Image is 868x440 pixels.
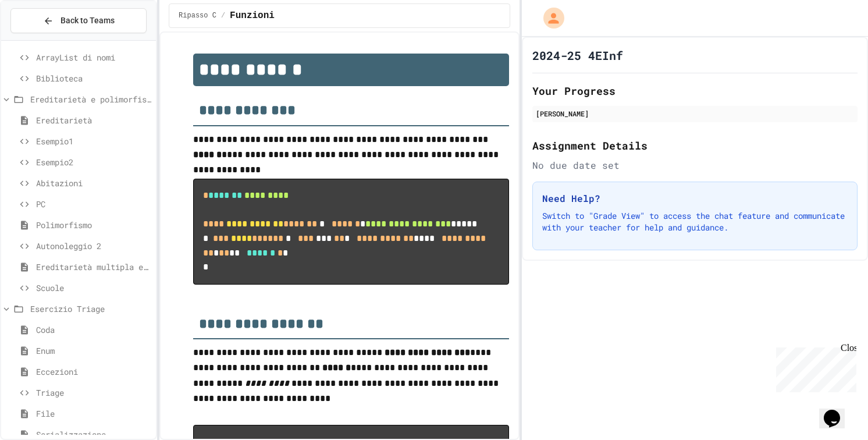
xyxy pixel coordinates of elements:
span: Autonoleggio 2 [36,240,151,252]
p: Switch to "Grade View" to access the chat feature and communicate with your teacher for help and ... [542,210,848,233]
h2: Your Progress [532,83,858,99]
div: Chat with us now!Close [5,5,80,74]
span: Esempio2 [36,156,151,168]
span: Esercizio Triage [30,303,151,315]
div: [PERSON_NAME] [536,108,854,119]
span: Enum [36,345,151,357]
span: Ereditarietà e polimorfismo [30,93,151,105]
span: Eccezioni [36,366,151,378]
span: Funzioni [230,9,275,23]
span: File [36,407,151,420]
span: ArrayList di nomi [36,51,151,63]
span: Esempio1 [36,135,151,147]
span: Ripasso C [179,11,216,20]
div: No due date set [532,158,858,172]
span: Scuole [36,282,151,294]
h3: Need Help? [542,191,848,205]
button: Back to Teams [10,8,147,33]
span: Back to Teams [61,15,115,27]
span: Triage [36,386,151,399]
h2: Assignment Details [532,137,858,154]
span: Abitazioni [36,177,151,189]
span: / [221,11,225,20]
span: PC [36,198,151,210]
span: Biblioteca [36,72,151,84]
iframe: chat widget [819,393,856,428]
span: Ereditarietà multipla e interfacce [36,261,151,273]
span: Coda [36,324,151,336]
div: My Account [531,5,567,31]
span: Ereditarietà [36,114,151,126]
iframe: chat widget [771,343,856,392]
h1: 2024-25 4EInf [532,47,623,63]
span: Polimorfismo [36,219,151,231]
